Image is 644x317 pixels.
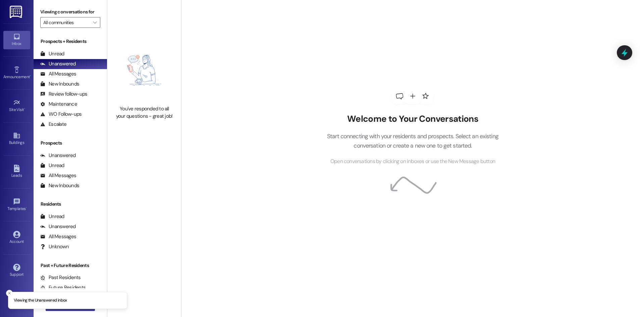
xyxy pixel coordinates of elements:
[115,105,174,120] div: You've responded to all your questions - great job!
[40,111,82,118] div: WO Follow-ups
[3,229,30,247] a: Account
[3,262,30,280] a: Support
[40,70,76,77] div: All Messages
[40,223,76,230] div: Unanswered
[40,213,64,220] div: Unread
[14,298,67,304] p: Viewing the Unanswered inbox
[34,262,107,269] div: Past + Future Residents
[43,17,90,28] input: All communities
[317,114,508,124] h2: Welcome to Your Conversations
[93,20,97,25] i: 
[3,163,30,181] a: Leads
[40,81,79,88] div: New Inbounds
[40,60,76,67] div: Unanswered
[40,121,66,128] div: Escalate
[40,152,76,159] div: Unanswered
[317,131,508,151] p: Start connecting with your residents and prospects. Select an existing conversation or create a n...
[24,106,25,111] span: •
[40,233,76,240] div: All Messages
[115,39,174,102] img: empty-state
[30,73,31,78] span: •
[3,97,30,115] a: Site Visit •
[6,290,13,297] button: Close toast
[40,182,79,189] div: New Inbounds
[3,31,30,49] a: Inbox
[40,91,87,98] div: Review follow-ups
[40,162,64,169] div: Unread
[40,50,64,57] div: Unread
[34,140,107,147] div: Prospects
[34,38,107,45] div: Prospects + Residents
[3,196,30,214] a: Templates •
[40,7,100,17] label: Viewing conversations for
[10,6,23,18] img: ResiDesk Logo
[34,201,107,208] div: Residents
[40,274,81,281] div: Past Residents
[40,243,69,250] div: Unknown
[26,205,27,210] span: •
[3,130,30,148] a: Buildings
[330,157,495,166] span: Open conversations by clicking on inboxes or use the New Message button
[40,172,76,179] div: All Messages
[40,101,77,108] div: Maintenance
[40,284,86,291] div: Future Residents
